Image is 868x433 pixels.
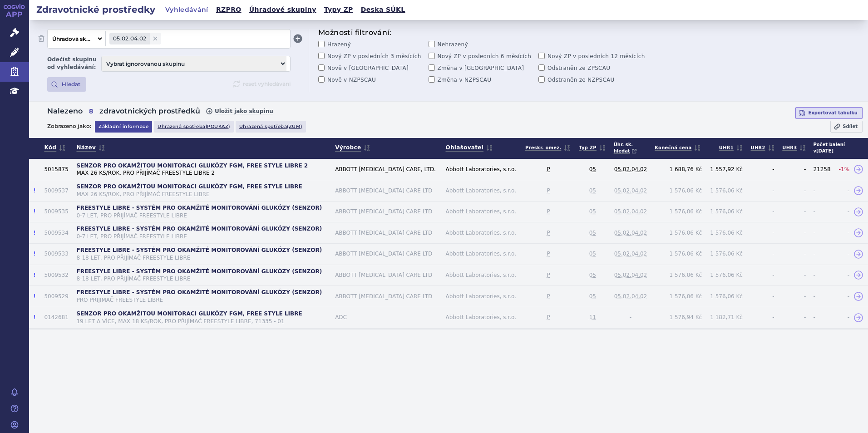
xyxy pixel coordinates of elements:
[547,314,550,321] abbr: P
[610,138,651,159] th: Úhr. sk.
[213,4,244,16] a: RZPRO
[746,222,778,244] td: -
[705,265,746,286] td: 1 576,06 Kč
[705,159,746,180] td: 1 557,92 Kč
[579,143,606,153] a: Typ ZP
[318,41,425,48] label: Hrazený
[547,250,550,258] abbr: P
[778,243,810,265] td: -
[33,293,37,300] span: !
[287,123,302,129] span: (zum)
[547,293,550,300] abbr: P
[76,296,328,304] span: PRO PŘIJÍMAČ FREESTYLE LIBRE
[429,76,435,83] input: Změna v NZPSCAU
[318,53,325,59] input: Nový ZP v posledních 3 měsících
[76,318,328,325] span: 19 LET A VÍCE, MAX 18 KS/ROK, PRO PŘIJÍMAČ FREESTYLE LIBRE, 71335 - 01
[109,33,161,44] span: 05.02.04.02
[525,143,570,153] a: Preskr. omez.
[442,243,522,265] td: Abbott Laboratories, s.r.o.
[614,271,647,279] abbr: 05.02.04.02
[835,201,853,222] td: -
[429,76,535,84] label: Změna v NZPSCAU
[589,208,596,216] abbr: 05
[655,143,700,153] a: Konečná cena
[442,265,522,286] td: Abbott Laboratories, s.r.o.
[778,265,810,286] td: -
[538,76,545,83] input: Odstraněn ze NZPSCAU
[76,289,322,295] strong: FREESTYLE LIBRE - SYSTÉM PRO OKAMŽITÉ MONITOROVÁNÍ GLUKÓZY (SENZOR)
[429,64,535,72] label: Změna v [GEOGRAPHIC_DATA]
[751,143,774,153] a: UHR2
[538,64,645,72] label: Odstraněn ze ZPSCAU
[614,229,647,237] abbr: 05.02.04.02
[442,201,522,222] td: Abbott Laboratories, s.r.o.
[76,169,328,177] span: MAX 26 KS/ROK, PRO PŘIJÍMAČ FREESTYLE LIBRE 2
[33,187,37,195] span: !
[76,191,328,198] span: MAX 26 KS/ROK, PRO PŘIJÍMAČ FREESTYLE LIBRE
[33,208,37,216] span: !
[589,293,596,300] abbr: 05
[835,265,853,286] td: -
[33,271,37,279] span: !
[44,142,65,153] a: Kód
[442,222,522,244] td: Abbott Laboratories, s.r.o.
[40,286,73,307] td: 5009529
[445,142,493,153] a: Ohlašovatel
[614,187,647,195] abbr: 05.02.04.02
[331,265,442,286] td: ABBOTT [MEDICAL_DATA] CARE LTD
[705,307,746,329] td: 1 182,71 Kč
[705,243,746,265] td: 1 576,06 Kč
[538,64,545,71] input: Odstraněn ze ZPSCAU
[84,105,98,117] span: 8
[746,243,778,265] td: -
[236,121,306,133] a: Uhrazená spotřeba(zum)
[538,53,645,60] label: Nový ZP v posledních 12 měsících
[830,121,863,133] span: Sdílet
[76,268,322,275] strong: FREESTYLE LIBRE - SYSTÉM PRO OKAMŽITÉ MONITOROVÁNÍ GLUKÓZY (SENZOR)
[318,76,325,83] input: Nově v NZPSCAU
[76,205,322,211] strong: FREESTYLE LIBRE - SYSTÉM PRO OKAMŽITÉ MONITOROVÁNÍ GLUKÓZY (SENZOR)
[835,307,853,329] td: -
[76,162,308,169] strong: SENZOR PRO OKAMŽITOU MONITORACI GLUKÓZY FGM, FREE STYLE LIBRE 2
[206,108,273,115] button: Uložit jako skupinu
[589,187,596,195] abbr: 05
[331,307,442,329] td: ADC
[589,250,596,258] abbr: 05
[809,138,853,159] th: Počet balení v [DATE]
[589,166,596,173] abbr: 05
[547,166,550,173] abbr: P
[331,201,442,222] td: ABBOTT [MEDICAL_DATA] CARE LTD
[705,180,746,202] td: 1 576,06 Kč
[809,307,834,329] td: -
[358,4,408,16] a: Deska SÚKL
[746,286,778,307] td: -
[335,142,370,153] span: Výrobce
[809,180,834,202] td: -
[589,314,596,321] abbr: 11
[33,229,37,237] span: !
[538,76,645,84] label: Odstraněn ze NZPSCAU
[778,180,810,202] td: -
[76,212,328,220] span: 0-7 LET, PRO PŘIJÍMAČ FREESTYLE LIBRE
[746,180,778,202] td: -
[206,123,230,129] span: (poukaz)
[705,286,746,307] td: 1 576,06 Kč
[321,4,356,16] a: Typy ZP
[318,76,425,84] label: Nově v NZPSCAU
[40,243,73,265] td: 5009533
[547,187,550,195] abbr: P
[746,159,778,180] td: -
[719,143,743,153] a: UHR1
[746,307,778,329] td: -
[746,201,778,222] td: -
[40,265,73,286] td: 5009532
[76,226,322,232] strong: FREESTYLE LIBRE - SYSTÉM PRO OKAMŽITÉ MONITOROVÁNÍ GLUKÓZY (SENZOR)
[614,208,647,216] abbr: 05.02.04.02
[76,310,302,317] strong: SENZOR PRO OKAMŽITOU MONITORACI GLUKÓZY FGM, FREE STYLE LIBRE
[547,208,550,216] abbr: P
[651,159,705,180] td: 1 688,76 Kč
